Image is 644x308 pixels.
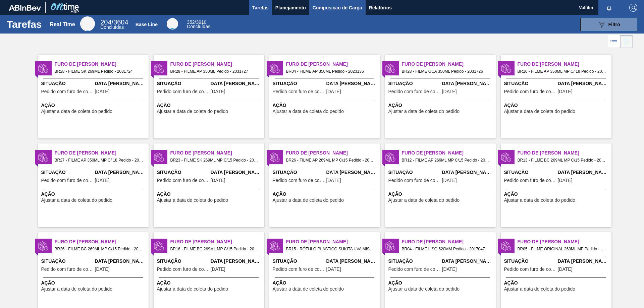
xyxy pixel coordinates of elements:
[157,102,263,109] span: Ação
[187,24,210,29] span: Concluídas
[388,178,440,183] span: Pedido com furo de coleta
[273,80,325,87] span: Situação
[187,19,195,25] span: 352
[170,61,264,68] span: Furo de Coleta
[388,198,460,203] span: Ajustar a data de coleta do pedido
[518,68,606,75] span: BR16 - FILME AP 350ML MP C/ 18 Pedido - 2022672
[388,169,440,176] span: Situação
[41,80,93,87] span: Situação
[95,89,110,94] span: 11/10/2025
[598,3,620,12] button: Notificações
[558,89,573,94] span: 10/10/2025
[442,80,494,87] span: Data Coleta
[388,191,494,198] span: Ação
[442,267,457,272] span: 10/10/2025
[518,245,606,253] span: BR05 - FILME ORIGINAL 269ML MP Pedido - 2029841
[95,267,110,272] span: 12/10/2025
[286,149,380,157] span: Furo de Coleta
[55,149,149,157] span: Furo de Coleta
[55,61,149,68] span: Furo de Coleta
[80,16,95,31] div: Real Time
[558,169,610,176] span: Data Coleta
[402,238,496,245] span: Furo de Coleta
[504,102,610,109] span: Ação
[580,18,637,31] button: Filtro
[286,238,380,245] span: Furo de Coleta
[388,80,440,87] span: Situação
[388,89,440,94] span: Pedido com furo de coleta
[55,238,149,245] span: Furo de Coleta
[388,109,460,114] span: Ajustar a data de coleta do pedido
[504,191,610,198] span: Ação
[41,267,93,272] span: Pedido com furo de coleta
[388,280,494,287] span: Ação
[38,63,48,73] img: status
[41,109,113,114] span: Ajustar a data de coleta do pedido
[326,258,378,265] span: Data Coleta
[95,169,147,176] span: Data Coleta
[442,258,494,265] span: Data Coleta
[608,35,620,48] div: Visão em Lista
[558,178,573,183] span: 10/10/2025
[518,157,606,164] span: BR13 - FILME BC 269ML MP C/15 Pedido - 2026873
[100,19,128,29] div: Real Time
[55,245,143,253] span: BR26 - FILME BC 269ML MP C/15 Pedido - 2026945
[154,152,164,162] img: status
[270,241,280,251] img: status
[273,169,325,176] span: Situação
[402,68,490,75] span: BR28 - FILME GCA 350ML Pedido - 2031726
[273,267,325,272] span: Pedido com furo de coleta
[504,198,576,203] span: Ajustar a data de coleta do pedido
[157,198,228,203] span: Ajustar a data de coleta do pedido
[558,80,610,87] span: Data Coleta
[157,280,263,287] span: Ação
[157,178,209,183] span: Pedido com furo de coleta
[402,149,496,157] span: Furo de Coleta
[41,287,113,292] span: Ajustar a data de coleta do pedido
[211,89,225,94] span: 11/10/2025
[270,63,280,73] img: status
[501,63,511,73] img: status
[620,35,633,48] div: Visão em Cards
[55,68,143,75] span: BR28 - FILME SK 269ML Pedido - 2031724
[326,178,341,183] span: 10/10/2025
[504,89,556,94] span: Pedido com furo de coleta
[95,178,110,183] span: 10/10/2025
[187,20,210,29] div: Base Line
[385,241,395,251] img: status
[385,152,395,162] img: status
[100,18,111,26] span: 204
[326,80,378,87] span: Data Coleta
[157,109,228,114] span: Ajustar a data de coleta do pedido
[326,89,341,94] span: 10/10/2025
[273,280,378,287] span: Ação
[402,245,490,253] span: BR04 - FILME LISO 620MM Pedido - 2017047
[286,68,375,75] span: BR04 - FILME AP 350ML Pedido - 2023136
[211,169,263,176] span: Data Coleta
[38,152,48,162] img: status
[273,198,344,203] span: Ajustar a data de coleta do pedido
[273,258,325,265] span: Situação
[326,267,341,272] span: 09/10/2025
[504,178,556,183] span: Pedido com furo de coleta
[504,80,556,87] span: Situação
[402,61,496,68] span: Furo de Coleta
[369,4,392,12] span: Relatórios
[211,267,225,272] span: 09/10/2025
[41,198,113,203] span: Ajustar a data de coleta do pedido
[388,102,494,109] span: Ação
[41,178,93,183] span: Pedido com furo de coleta
[504,169,556,176] span: Situação
[558,258,610,265] span: Data Coleta
[504,267,556,272] span: Pedido com furo de coleta
[402,157,490,164] span: BR12 - FILME AP 269ML MP C/15 Pedido - 2022633
[157,80,209,87] span: Situação
[211,80,263,87] span: Data Coleta
[100,18,128,26] span: / 3604
[273,178,325,183] span: Pedido com furo de coleta
[442,89,457,94] span: 11/10/2025
[286,245,375,253] span: BR15 - RÓTULO PLÁSTICO SUKITA UVA MISTA 200ML H Pedido - 2029812
[170,68,259,75] span: BR28 - FILME AP 350ML Pedido - 2031727
[558,267,573,272] span: 11/10/2025
[518,149,611,157] span: Furo de Coleta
